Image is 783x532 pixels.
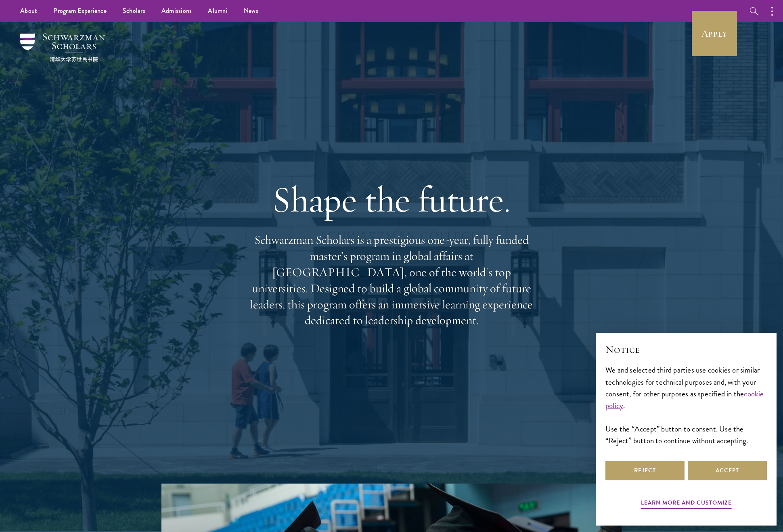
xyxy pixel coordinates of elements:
[605,364,767,446] div: We and selected third parties use cookies or similar technologies for technical purposes and, wit...
[605,388,764,411] a: cookie policy
[605,343,767,356] h2: Notice
[20,34,105,62] img: Schwarzman Scholars
[641,498,732,510] button: Learn more and customize
[246,177,537,222] h1: Shape the future.
[692,11,737,56] a: Apply
[246,232,537,329] p: Schwarzman Scholars is a prestigious one-year, fully funded master’s program in global affairs at...
[688,461,767,480] button: Accept
[605,461,685,480] button: Reject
